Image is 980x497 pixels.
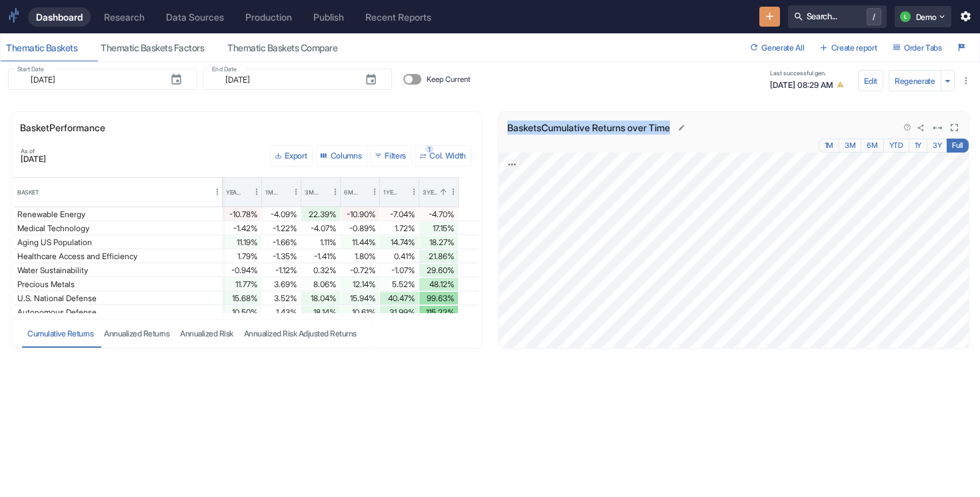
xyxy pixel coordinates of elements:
div: 3 Months [305,188,320,197]
svg: View in fullscreen [948,121,961,134]
div: Annualized Returns [104,328,169,338]
button: Edit Widget Name [673,121,691,135]
div: 11.19% [226,236,258,249]
div: 48.12% [423,278,455,291]
label: Start Date [17,65,44,73]
button: YTD [883,139,909,153]
div: Water Sustainability [17,264,219,277]
button: LDemo [895,6,951,27]
button: Basket column menu [213,187,222,197]
div: 8.06% [305,278,337,291]
div: -1.35% [265,250,297,263]
div: Cumulative Returns [27,328,93,338]
div: Year to Date [226,188,241,197]
div: -4.70% [423,208,455,221]
div: 15.68% [226,292,258,305]
div: 1 [425,145,433,153]
a: Production [237,7,300,27]
div: -4.07% [305,222,337,235]
div: 1.79% [226,250,258,263]
div: Research [104,11,145,23]
div: Aging US Population [17,236,219,249]
button: Sort [39,187,49,197]
a: Recent Reports [357,7,439,27]
div: -1.22% [265,222,297,235]
div: Renewable Energy [17,208,219,221]
p: Basket Performance [20,121,126,135]
div: Data Sources [166,11,224,23]
div: 0.41% [383,250,415,263]
div: 3.52% [265,292,297,305]
span: [DATE] [21,155,46,163]
div: Thematic Baskets Compare [227,42,350,54]
div: 17.15% [423,222,455,235]
div: 10.50% [226,306,258,319]
button: Show filters [370,145,412,167]
div: Publish [313,11,344,23]
button: 1M [819,139,839,153]
button: Sort [360,187,369,197]
button: Regenerate [889,70,941,91]
div: 1.72% [383,222,415,235]
button: 3Y [927,139,947,153]
div: 11.44% [344,236,376,249]
p: Baskets Cumulative Returns over Time [507,121,691,135]
div: 10.61% [344,306,376,319]
div: 3.69% [265,278,297,291]
div: 1.43% [265,306,297,319]
div: Set Full Width [933,117,942,139]
span: Keep Current [427,74,471,85]
div: -4.09% [265,208,297,221]
div: dashboard tabs [1,34,745,61]
div: Dashboard [36,11,83,23]
div: tabs [22,320,362,348]
div: -1.07% [383,264,415,277]
button: 6M [861,139,883,153]
div: -0.94% [226,264,258,277]
a: Dashboard [28,7,91,27]
div: 115.22% [423,306,455,319]
button: New Resource [759,7,780,27]
span: Last successful gen. [770,70,847,76]
input: yyyy-mm-dd [23,72,159,87]
button: Create report [815,37,882,59]
div: Basket [17,188,39,197]
div: Healthcare Access and Efficiency [17,250,219,263]
a: Data Sources [158,7,232,27]
div: 18.27% [423,236,455,249]
button: 1Y [909,139,927,153]
button: config [858,70,883,91]
button: 1Col. Width [415,145,472,167]
button: Search.../ [788,5,887,28]
div: 15.94% [344,292,376,305]
div: -1.41% [305,250,337,263]
button: Sort [321,187,330,197]
a: Publish [305,7,352,27]
div: 1 Month [265,188,281,197]
button: 3M [839,139,861,153]
button: Sort [281,187,291,197]
div: 22.39% [305,208,337,221]
div: L [900,11,911,22]
button: Sort [399,187,409,197]
button: 1 Month column menu [291,187,301,197]
div: Production [245,11,292,23]
div: 6 Months [344,188,359,197]
button: Select columns [315,145,367,167]
div: 29.60% [423,264,455,277]
button: Export [270,145,313,167]
button: Full [947,139,969,153]
button: Sort [439,187,448,197]
div: 18.04% [305,292,337,305]
span: As of [21,148,46,154]
div: -0.72% [344,264,376,277]
div: -0.89% [344,222,376,235]
div: 5.52% [383,278,415,291]
div: -10.90% [344,208,376,221]
div: 11.77% [226,278,258,291]
button: Launch Tour [953,37,971,59]
div: Annualized Risk Adjusted Returns [244,328,357,338]
input: yyyy-mm-dd [217,72,354,87]
button: 3 Months column menu [331,187,340,197]
div: 21.86% [423,250,455,263]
